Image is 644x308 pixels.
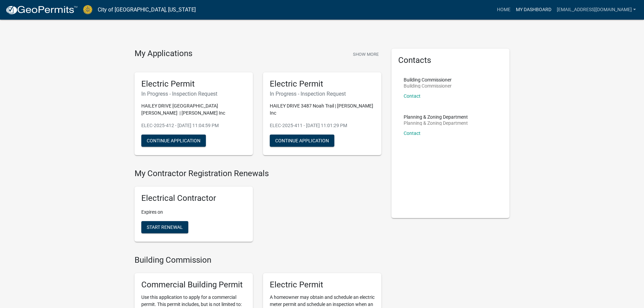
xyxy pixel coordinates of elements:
[141,193,246,203] h5: Electrical Contractor
[147,224,183,230] span: Start Renewal
[270,122,375,129] p: ELEC-2025-411 - [DATE] 11:01:29 PM
[135,255,381,265] h4: Building Commission
[404,131,421,136] a: Contact
[135,49,192,59] h4: My Applications
[98,4,196,16] a: City of [GEOGRAPHIC_DATA], [US_STATE]
[513,3,554,16] a: My Dashboard
[141,135,206,147] button: Continue Application
[135,169,381,247] wm-registration-list-section: My Contractor Registration Renewals
[350,49,381,60] button: Show More
[270,280,375,290] h5: Electric Permit
[141,91,246,97] h6: In Progress - Inspection Request
[141,221,188,233] button: Start Renewal
[494,3,513,16] a: Home
[141,102,246,117] p: HAILEY DRIVE [GEOGRAPHIC_DATA][PERSON_NAME] | [PERSON_NAME] Inc
[554,3,639,16] a: [EMAIL_ADDRESS][DOMAIN_NAME]
[141,122,246,129] p: ELEC-2025-412 - [DATE] 11:04:59 PM
[404,77,452,82] p: Building Commissioner
[135,169,381,179] h4: My Contractor Registration Renewals
[141,280,246,290] h5: Commercial Building Permit
[270,79,375,89] h5: Electric Permit
[270,102,375,117] p: HAILEY DRIVE 3487 Noah Trail | [PERSON_NAME] Inc
[404,84,452,88] p: Building Commissioner
[141,209,246,216] p: Expires on
[404,115,468,119] p: Planning & Zoning Department
[404,93,421,99] a: Contact
[398,55,503,65] h5: Contacts
[83,5,92,14] img: City of Jeffersonville, Indiana
[270,135,334,147] button: Continue Application
[141,79,246,89] h5: Electric Permit
[404,121,468,125] p: Planning & Zoning Department
[270,91,375,97] h6: In Progress - Inspection Request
